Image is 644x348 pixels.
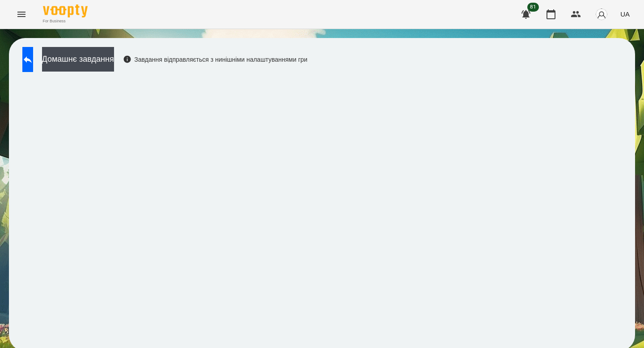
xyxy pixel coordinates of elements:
[43,18,88,24] span: For Business
[620,9,630,19] span: UA
[617,6,633,22] button: UA
[595,8,608,21] img: avatar_s.png
[123,55,308,64] div: Завдання відправляється з нинішніми налаштуваннями гри
[527,3,539,12] span: 81
[43,4,88,17] img: Voopty Logo
[11,4,32,25] button: Menu
[42,47,114,72] button: Домашнє завдання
